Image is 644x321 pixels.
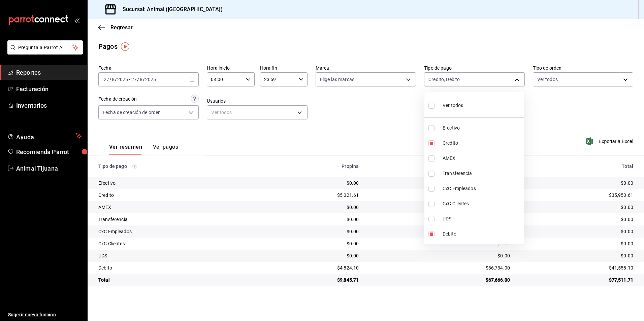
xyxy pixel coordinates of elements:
[443,185,521,192] span: CxC Empleados
[443,200,521,207] span: CxC Clientes
[443,155,521,162] span: AMEX
[443,230,521,238] span: Debito
[443,215,521,222] span: UDS
[443,140,521,147] span: Credito
[443,102,463,109] span: Ver todos
[443,170,521,177] span: Transferencia
[121,42,129,51] img: Tooltip marker
[443,124,521,132] span: Efectivo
